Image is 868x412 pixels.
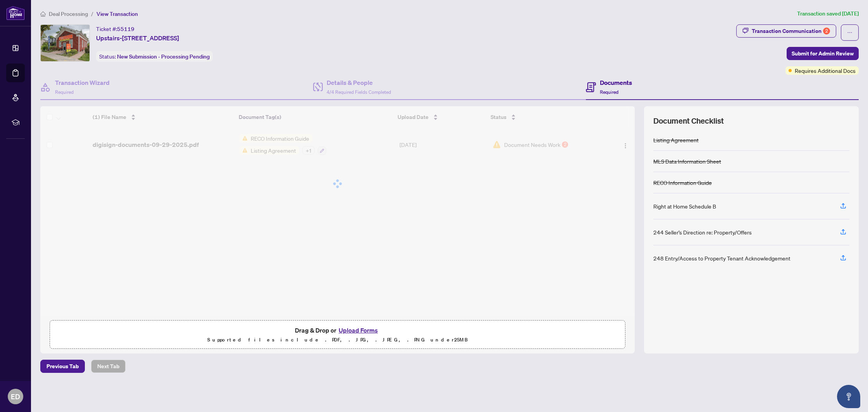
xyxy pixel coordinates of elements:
div: Status: [96,51,213,62]
span: ED [11,391,20,402]
p: Supported files include .PDF, .JPG, .JPEG, .PNG under 25 MB [55,335,620,345]
span: Previous Tab [46,360,79,372]
span: ellipsis [847,30,852,35]
span: New Submission - Processing Pending [117,53,210,60]
span: Deal Processing [49,10,88,17]
button: Transaction Communication2 [736,24,836,38]
h4: Documents [600,78,632,87]
img: IMG-N12403769_1.jpg [41,25,90,61]
div: 2 [823,28,830,34]
span: Upstairs-[STREET_ADDRESS] [96,33,179,43]
div: MLS Data Information Sheet [653,157,721,165]
span: Drag & Drop or [295,325,380,335]
h4: Details & People [327,78,391,87]
div: 248 Entry/Access to Property Tenant Acknowledgement [653,254,790,262]
span: Requires Additional Docs [795,66,856,75]
span: View Transaction [96,10,138,17]
button: Upload Forms [336,325,380,335]
button: Submit for Admin Review [787,47,859,60]
li: / [91,9,93,18]
span: Drag & Drop orUpload FormsSupported files include .PDF, .JPG, .JPEG, .PNG under25MB [50,321,625,349]
h4: Transaction Wizard [55,78,110,87]
span: Required [600,89,618,95]
img: logo [6,6,25,20]
span: Document Checklist [653,115,724,126]
span: Required [55,89,74,95]
span: 55119 [117,26,134,33]
article: Transaction saved [DATE] [797,9,859,18]
div: 244 Seller’s Direction re: Property/Offers [653,228,752,236]
div: Transaction Communication [752,25,830,37]
button: Next Tab [91,360,126,373]
button: Previous Tab [40,360,85,373]
span: Submit for Admin Review [792,47,854,60]
div: Ticket #: [96,24,134,33]
span: home [40,11,46,17]
span: 4/4 Required Fields Completed [327,89,391,95]
div: RECO Information Guide [653,178,712,187]
div: Listing Agreement [653,136,699,144]
div: Right at Home Schedule B [653,202,716,210]
button: Open asap [837,385,860,408]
